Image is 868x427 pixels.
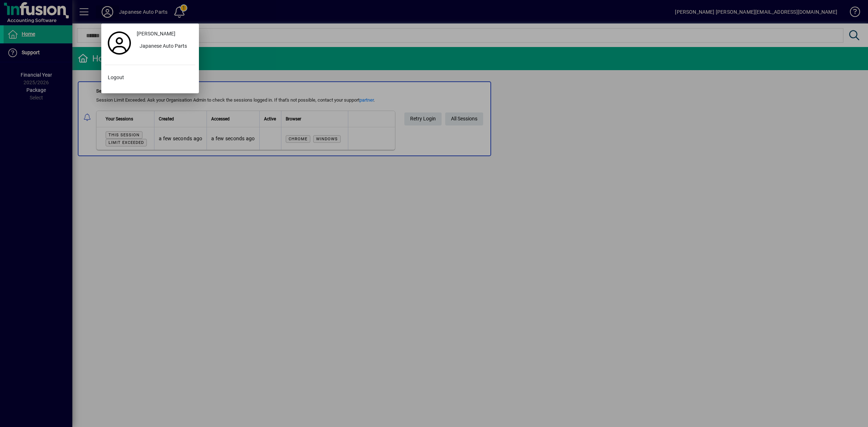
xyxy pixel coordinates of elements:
[105,71,195,84] button: Logout
[108,74,124,81] span: Logout
[134,27,195,40] a: [PERSON_NAME]
[105,37,134,50] a: Profile
[137,30,175,38] span: [PERSON_NAME]
[134,40,195,53] button: Japanese Auto Parts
